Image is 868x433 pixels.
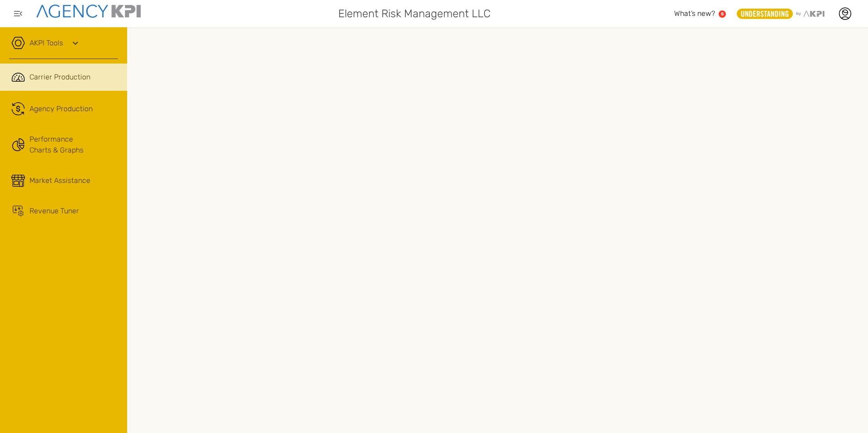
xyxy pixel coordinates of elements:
[36,5,141,18] img: agencykpi-logo-550x69-2d9e3fa8.png
[30,72,90,83] span: Carrier Production
[674,9,715,18] span: What’s new?
[721,11,724,16] text: 5
[719,10,726,18] a: 5
[30,38,63,49] a: AKPI Tools
[338,5,491,22] span: Element Risk Management LLC
[30,175,90,186] div: Market Assistance
[30,206,79,216] div: Revenue Tuner
[30,103,93,114] div: Agency Production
